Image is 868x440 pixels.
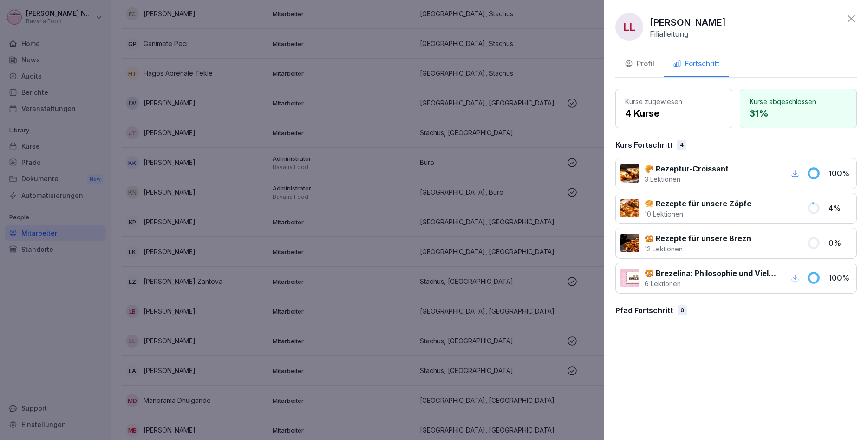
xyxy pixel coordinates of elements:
button: Profil [615,52,664,77]
p: 10 Lektionen [645,209,751,219]
p: Kurse zugewiesen [625,97,723,106]
p: 0 % [829,237,852,249]
div: LL [615,13,643,41]
p: Kurse abgeschlossen [750,97,847,106]
div: 4 [677,140,686,150]
p: Kurs Fortschritt [615,139,672,151]
div: Profil [625,59,654,69]
p: 100 % [829,168,852,179]
p: Filialleitung [650,29,688,39]
p: 3 Lektionen [645,174,729,184]
p: Pfad Fortschritt [615,305,673,316]
p: 🥐 Rezeptur-Croissant [645,163,729,174]
p: 100 % [829,272,852,283]
p: 4 % [829,203,852,214]
p: 31 % [750,106,847,120]
p: [PERSON_NAME] [650,15,726,29]
p: 🥨 Brezelina: Philosophie und Vielfalt [645,268,778,279]
div: 0 [678,305,687,315]
button: Fortschritt [664,52,729,77]
p: 6 Lektionen [645,279,778,289]
div: Fortschritt [673,59,719,69]
p: 🥨 Rezepte für unsere Brezn [645,233,751,244]
p: 🥯 Rezepte für unsere Zöpfe [645,198,751,209]
p: 12 Lektionen [645,244,751,254]
p: 4 Kurse [625,106,723,120]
